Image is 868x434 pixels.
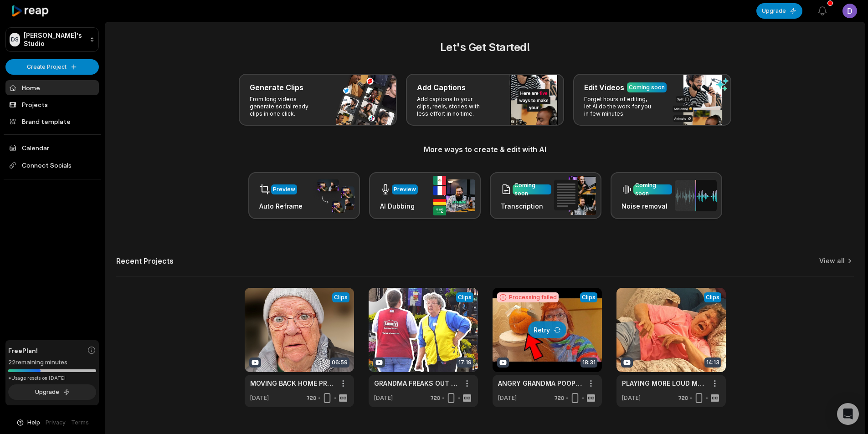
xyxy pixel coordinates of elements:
[5,59,99,75] button: Create Project
[380,201,418,211] h3: AI Dubbing
[635,181,670,198] div: Coming soon
[417,82,466,93] h3: Add Captions
[5,97,99,112] a: Projects
[5,80,99,95] a: Home
[5,140,99,155] a: Calendar
[374,378,458,388] a: GRANDMA FREAKS OUT AT [GEOGRAPHIC_DATA]!
[8,358,96,367] div: 22 remaining minutes
[116,39,854,56] h2: Let's Get Started!
[433,176,475,215] img: ai_dubbing.png
[622,378,706,388] a: PLAYING MORE LOUD MUSIC PRANK ON SLEEPING GRANDMA!
[501,201,551,211] h3: Transcription
[46,419,66,427] a: Privacy
[116,144,854,155] h3: More ways to create & edit with AI
[394,185,416,194] div: Preview
[16,419,40,427] button: Help
[584,82,624,93] h3: Edit Videos
[756,3,802,19] button: Upgrade
[259,201,303,211] h3: Auto Reframe
[250,82,303,93] h3: Generate Clips
[8,346,38,355] span: Free Plan!
[584,96,655,117] p: Forget hours of editing, let AI do the work for you in few minutes.
[273,185,295,194] div: Preview
[24,31,86,48] p: [PERSON_NAME]'s Studio
[675,180,717,211] img: noise_removal.png
[514,181,550,198] div: Coming soon
[250,378,334,388] a: MOVING BACK HOME PRANK ON GRANDMA!
[837,403,859,425] div: Open Intercom Messenger
[8,384,96,400] button: Upgrade
[5,157,99,174] span: Connect Socials
[498,378,582,388] div: ANGRY GRANDMA POOPS IN PUMPKIN!
[528,322,566,338] button: Retry
[313,178,354,214] img: auto_reframe.png
[10,33,20,46] div: DS
[554,176,596,215] img: transcription.png
[71,419,89,427] a: Terms
[621,201,672,211] h3: Noise removal
[629,83,665,92] div: Coming soon
[417,96,488,117] p: Add captions to your clips, reels, stories with less effort in no time.
[5,114,99,129] a: Brand template
[116,256,174,266] h2: Recent Projects
[27,419,40,427] span: Help
[250,96,320,117] p: From long videos generate social ready clips in one click.
[819,256,845,266] a: View all
[8,375,96,382] div: *Usage resets on [DATE]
